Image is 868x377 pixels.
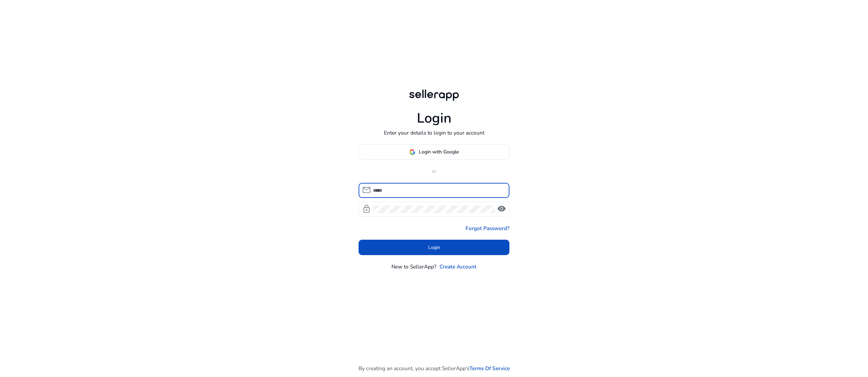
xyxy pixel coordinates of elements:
[497,204,506,213] span: visibility
[384,129,484,137] p: Enter your details to login to your account
[466,224,509,232] a: Forgot Password?
[409,149,415,155] img: google-logo.svg
[359,167,509,175] p: or
[359,144,509,160] button: Login with Google
[362,204,371,213] span: lock
[469,364,510,372] a: Terms Of Service
[417,110,451,127] h1: Login
[359,240,509,255] button: Login
[428,244,440,251] span: Login
[391,263,436,271] p: New to SellerApp?
[439,263,477,271] a: Create Account
[419,148,459,155] span: Login with Google
[362,186,371,194] span: mail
